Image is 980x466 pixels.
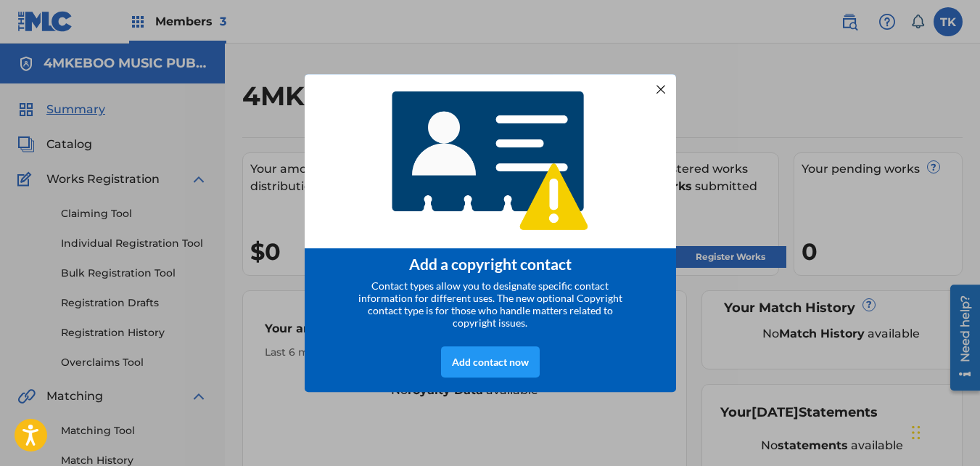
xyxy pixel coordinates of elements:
[16,16,36,83] div: Need help?
[11,5,41,111] div: Open Resource Center
[305,74,676,392] div: entering modal
[441,346,540,377] div: Add contact now
[323,255,658,273] div: Add a copyright contact
[382,81,598,241] img: 4768233920565408.png
[358,279,622,329] span: Contact types allow you to designate specific contact information for different uses. The new opt...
